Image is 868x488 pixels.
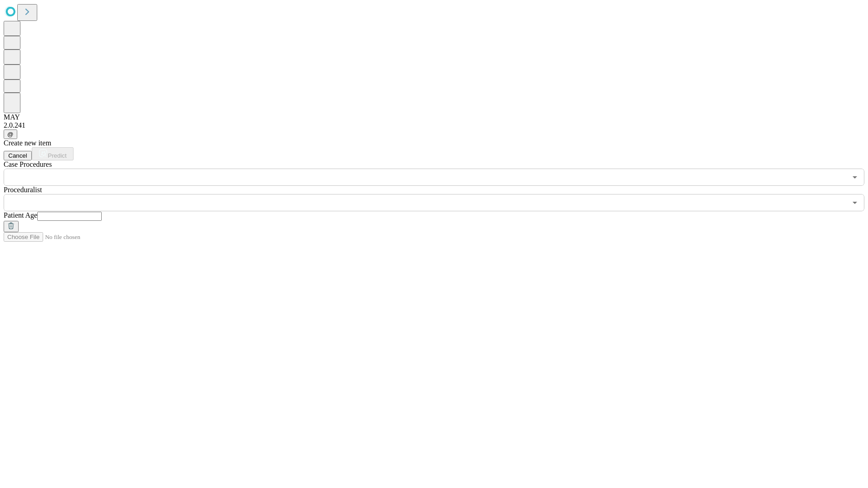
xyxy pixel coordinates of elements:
span: @ [7,131,14,138]
button: Cancel [4,151,32,160]
button: Predict [32,147,74,160]
span: Predict [48,152,66,159]
span: Patient Age [4,211,37,219]
span: Cancel [8,152,27,159]
button: Open [848,171,861,184]
span: Create new item [4,139,51,147]
span: Scheduled Procedure [4,160,52,168]
span: Proceduralist [4,186,42,194]
button: Open [848,196,861,209]
div: MAY [4,113,864,121]
div: 2.0.241 [4,121,864,129]
button: @ [4,129,17,139]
